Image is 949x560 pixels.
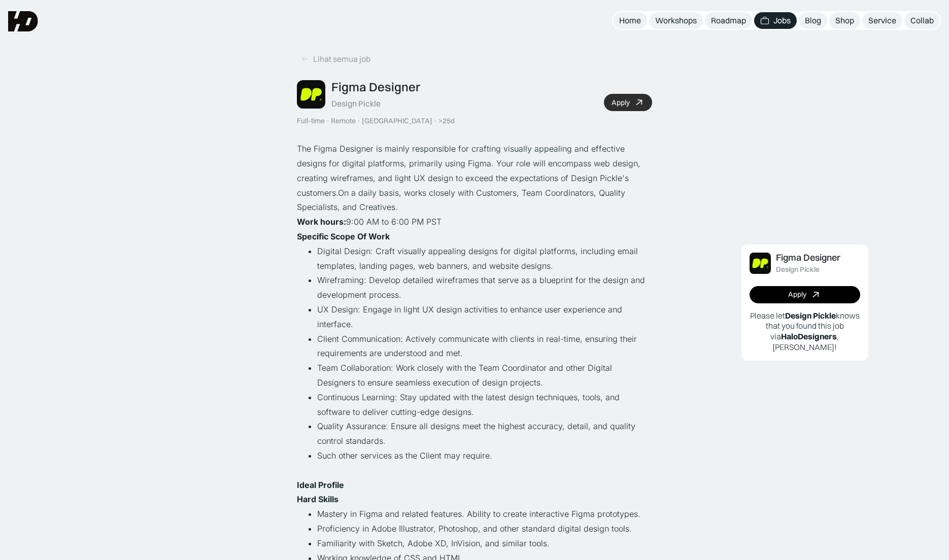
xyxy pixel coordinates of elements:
div: · [357,117,361,125]
div: Roadmap [711,15,746,26]
div: Lihat semua job [313,54,370,64]
li: Team Collaboration: Work closely with the Team Coordinator and other Digital Designers to ensure ... [317,361,652,390]
div: Design Pickle [776,265,820,274]
p: Please let knows that you found this job via , [PERSON_NAME]! [750,310,860,353]
a: Workshops [649,12,703,29]
b: Design Pickle [785,310,836,321]
li: Wireframing: Develop detailed wireframes that serve as a blueprint for the design and development... [317,273,652,302]
div: [GEOGRAPHIC_DATA] [362,117,432,125]
img: Job Image [750,253,771,274]
a: Jobs [754,12,797,29]
strong: Specific Scope Of Work [297,231,390,241]
div: Remote [331,117,356,125]
a: Lihat semua job [297,51,375,67]
li: Such other services as the Client may require. [317,448,652,478]
div: Home [619,15,641,26]
li: Quality Assurance: Ensure all designs meet the highest accuracy, detail, and quality control stan... [317,419,652,448]
p: The Figma Designer is mainly responsible for crafting visually appealing and effective designs fo... [297,142,652,215]
li: Continuous Learning: Stay updated with the latest design techniques, tools, and software to deliv... [317,390,652,419]
b: HaloDesigners [781,331,837,341]
a: Shop [829,12,860,29]
li: Digital Design: Craft visually appealing designs for digital platforms, including email templates... [317,244,652,273]
div: Apply [788,290,806,299]
img: Job Image [297,80,325,109]
div: Figma Designer [776,253,840,263]
li: Mastery in Figma and related features. Ability to create interactive Figma prototypes. [317,507,652,521]
li: Familiarity with Sketch, Adobe XD, InVision, and similar tools. [317,536,652,551]
div: · [326,117,330,125]
a: Collab [904,12,940,29]
a: Blog [799,12,827,29]
li: Client Communication: Actively communicate with clients in real-time, ensuring their requirements... [317,332,652,361]
strong: Work hours: [297,217,346,227]
div: Figma Designer [331,80,420,94]
a: Home [613,12,647,29]
div: · [433,117,437,125]
div: Shop [835,15,854,26]
li: UX Design: Engage in light UX design activities to enhance user experience and interface. [317,302,652,332]
a: Service [862,12,902,29]
div: Jobs [773,15,791,26]
div: Design Pickle [331,98,381,109]
a: Apply [604,94,652,111]
div: Blog [805,15,821,26]
div: Full-time [297,117,325,125]
div: >25d [438,117,455,125]
a: Roadmap [705,12,752,29]
a: Apply [750,286,860,303]
strong: Ideal Profile Hard Skills [297,480,344,505]
li: Proficiency in Adobe Illustrator, Photoshop, and other standard digital design tools. [317,521,652,536]
div: Apply [612,98,630,107]
div: Workshops [655,15,697,26]
div: Service [868,15,896,26]
p: ‍ 9:00 AM to 6:00 PM PST [297,215,652,229]
div: Collab [910,15,934,26]
p: ‍ [297,229,652,244]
